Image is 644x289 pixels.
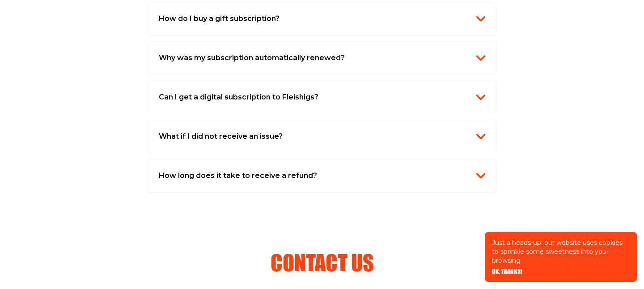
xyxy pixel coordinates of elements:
[159,13,485,25] button: How do I buy a gift subscription?down arrow
[492,238,630,265] p: Just a heads-up: our website uses cookies to sprinkle some sweetness into your browsing.
[159,170,317,182] h2: How long does it take to receive a refund?
[476,132,485,141] img: down arrow
[476,54,485,62] img: down arrow
[159,131,283,142] h2: What if I did not receive an issue?
[159,52,485,64] button: Why was my subscription automatically renewed?down arrow
[159,52,345,64] h2: Why was my subscription automatically renewed?
[476,93,485,102] img: down arrow
[159,91,318,103] h2: Can I get a digital subscription to Fleishigs?
[492,268,522,275] button: OK, THANKS!
[159,91,485,103] button: Can I get a digital subscription to Fleishigs?down arrow
[159,131,485,142] button: What if I did not receive an issue?down arrow
[159,170,485,182] button: How long does it take to receive a refund?down arrow
[271,252,374,273] h2: Contact Us
[159,13,280,25] h2: How do I buy a gift subscription?
[476,14,485,23] img: down arrow
[476,171,485,180] img: down arrow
